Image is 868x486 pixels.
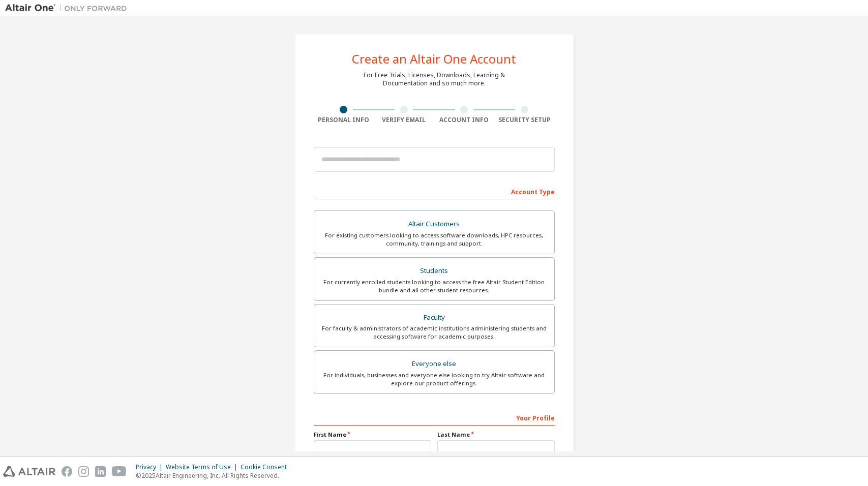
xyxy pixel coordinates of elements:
[95,466,106,477] img: linkedin.svg
[314,409,555,426] div: Your Profile
[352,53,516,65] div: Create an Altair One Account
[62,466,72,477] img: facebook.svg
[320,278,548,294] div: For currently enrolled students looking to access the free Altair Student Edition bundle and all ...
[112,466,127,477] img: youtube.svg
[320,324,548,341] div: For faculty & administrators of academic institutions administering students and accessing softwa...
[136,463,166,471] div: Privacy
[494,116,555,124] div: Security Setup
[314,116,374,124] div: Personal Info
[434,116,495,124] div: Account Info
[437,431,555,439] label: Last Name
[320,371,548,387] div: For individuals, businesses and everyone else looking to try Altair software and explore our prod...
[314,431,431,439] label: First Name
[320,217,548,231] div: Altair Customers
[78,466,89,477] img: instagram.svg
[364,71,505,87] div: For Free Trials, Licenses, Downloads, Learning & Documentation and so much more.
[136,471,293,480] p: © 2025 Altair Engineering, Inc. All Rights Reserved.
[166,463,241,471] div: Website Terms of Use
[241,463,293,471] div: Cookie Consent
[3,466,55,477] img: altair_logo.svg
[320,311,548,325] div: Faculty
[314,183,555,199] div: Account Type
[320,357,548,371] div: Everyone else
[320,264,548,278] div: Students
[320,231,548,248] div: For existing customers looking to access software downloads, HPC resources, community, trainings ...
[5,3,132,13] img: Altair One
[374,116,434,124] div: Verify Email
